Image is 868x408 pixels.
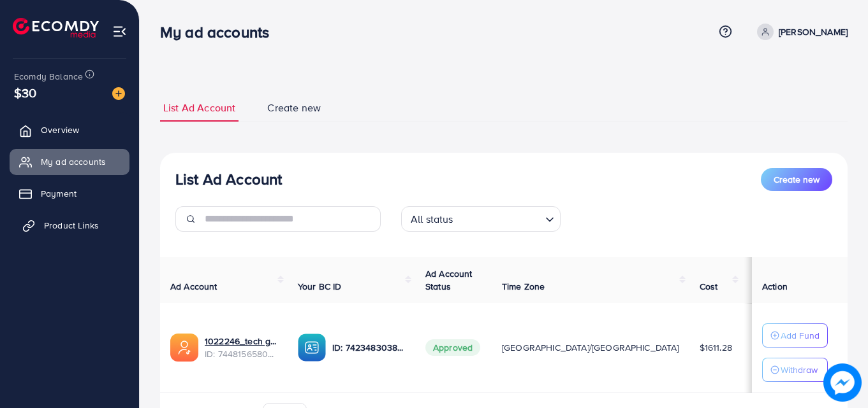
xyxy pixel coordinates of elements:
a: Payment [10,181,129,206]
span: My ad accounts [41,155,106,168]
span: All status [408,210,456,229]
img: image [112,87,125,100]
h3: My ad accounts [160,23,279,41]
img: image [823,363,862,402]
span: Overview [41,123,79,136]
span: Create new [267,101,321,115]
img: ic-ba-acc.ded83a64.svg [298,334,326,362]
button: Withdraw [762,358,828,382]
input: Search for option [457,208,540,229]
span: Ecomdy Balance [14,70,83,83]
a: [PERSON_NAME] [752,24,848,40]
span: Approved [425,339,480,356]
span: Product Links [44,219,99,232]
p: [PERSON_NAME] [779,24,848,39]
span: Ad Account Status [425,267,473,293]
span: Create new [774,173,820,186]
img: logo [13,18,99,38]
span: [GEOGRAPHIC_DATA]/[GEOGRAPHIC_DATA] [502,341,679,354]
a: My ad accounts [10,149,129,174]
span: Cost [700,280,718,293]
p: ID: 7423483038090346512 [332,340,405,355]
div: <span class='underline'>1022246_tech gad_1734159095944</span></br>7448156580060692481 [205,335,277,361]
span: $30 [14,83,36,102]
button: Create new [761,168,832,191]
img: ic-ads-acc.e4c84228.svg [170,334,198,362]
span: $1611.28 [700,341,732,354]
span: Action [762,280,788,293]
span: Payment [41,187,77,200]
h3: List Ad Account [175,170,282,188]
span: ID: 7448156580060692481 [205,348,277,360]
button: Add Fund [762,323,828,348]
span: Ad Account [170,280,217,293]
a: Overview [10,117,129,143]
a: Product Links [10,213,129,238]
span: List Ad Account [163,101,235,115]
a: 1022246_tech gad_1734159095944 [205,335,277,348]
span: Your BC ID [298,280,342,293]
p: Withdraw [781,362,818,377]
p: Add Fund [781,328,820,343]
img: menu [112,24,127,39]
span: Time Zone [502,280,545,293]
div: Search for option [401,206,561,232]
